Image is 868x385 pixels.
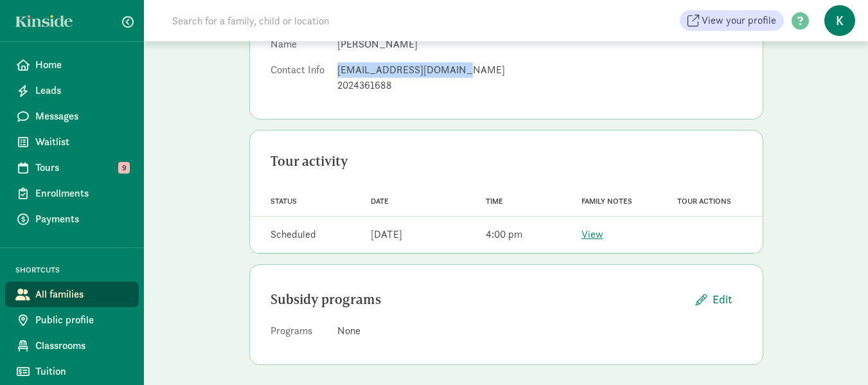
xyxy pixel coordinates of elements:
[35,338,128,354] span: Classrooms
[270,323,327,344] dt: Programs
[5,333,139,359] a: Classrooms
[337,37,742,52] dd: [PERSON_NAME]
[270,62,327,98] dt: Contact Info
[337,62,742,78] div: [EMAIL_ADDRESS][DOMAIN_NAME]
[164,8,525,33] input: Search for a family, child or location
[581,228,603,241] a: View
[270,197,297,206] span: Status
[371,197,389,206] span: Date
[5,307,139,333] a: Public profile
[35,364,128,379] span: Tuition
[35,287,128,302] span: All families
[270,37,327,57] dt: Name
[581,197,632,206] span: Family notes
[35,312,128,328] span: Public profile
[5,282,139,307] a: All families
[686,285,742,313] button: Edit
[35,57,128,73] span: Home
[118,162,130,174] span: 9
[713,291,732,308] span: Edit
[5,181,139,206] a: Enrollments
[5,129,139,155] a: Waitlist
[337,323,742,339] div: None
[35,134,128,150] span: Waitlist
[5,103,139,129] a: Messages
[35,160,128,175] span: Tours
[35,83,128,98] span: Leads
[824,5,855,36] span: K
[270,289,686,310] div: Subsidy programs
[35,186,128,201] span: Enrollments
[35,109,128,124] span: Messages
[270,227,316,242] div: Scheduled
[5,155,139,181] a: Tours 9
[371,227,402,242] div: [DATE]
[677,197,731,206] span: Tour actions
[680,10,784,31] a: View your profile
[5,52,139,78] a: Home
[486,227,522,242] div: 4:00 pm
[337,78,742,93] div: 2024361688
[270,151,742,172] div: Tour activity
[486,197,503,206] span: Time
[702,13,776,28] span: View your profile
[35,211,128,227] span: Payments
[5,359,139,384] a: Tuition
[804,323,868,385] iframe: Chat Widget
[5,78,139,103] a: Leads
[5,206,139,232] a: Payments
